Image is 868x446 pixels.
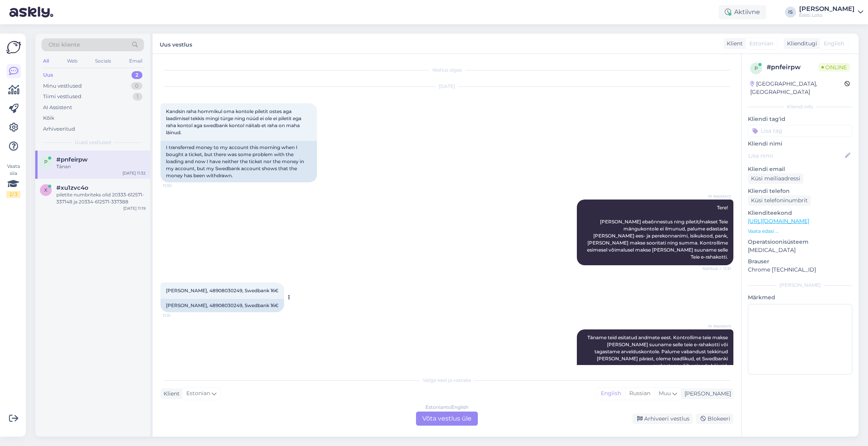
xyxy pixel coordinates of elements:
[44,187,47,193] span: x
[44,159,48,165] span: p
[696,414,733,424] div: Blokeeri
[587,334,729,369] span: Täname teid esitatud andmete eest. Kontrollime teie makse [PERSON_NAME] suuname selle teie e-raha...
[6,163,20,198] div: Vaata siia
[824,40,844,48] span: English
[748,238,852,246] p: Operatsioonisüsteem
[425,404,468,411] div: Estonian to English
[748,187,852,195] p: Kliendi telefon
[748,125,852,137] input: Lisa tag
[748,257,852,266] p: Brauser
[56,163,146,170] div: Tänan
[6,40,21,55] img: Askly Logo
[43,82,82,90] div: Minu vestlused
[43,114,54,122] div: Kõik
[56,191,146,205] div: piletite numbriteks olid 20333-612571-337148 ja 20334-612571-337388
[163,183,192,189] span: 11:30
[163,313,192,318] span: 11:31
[166,288,279,293] span: [PERSON_NAME], 48908030249, Swedbank 16€
[166,108,303,135] span: Kandsin raha hommikul oma kontole piletit ostes aga laadimisel tekkis mingi türge ning nüüd ei ol...
[6,191,20,198] div: 2 / 3
[160,390,180,398] div: Klient
[131,82,142,90] div: 0
[43,104,72,111] div: AI Assistent
[799,12,855,18] div: Eesti Loto
[75,139,111,146] span: Uued vestlused
[755,65,758,71] span: p
[56,156,88,163] span: #pnfeirpw
[597,388,625,399] div: English
[160,377,733,384] div: Valige keel ja vastake
[43,93,81,101] div: Tiimi vestlused
[785,7,796,18] div: IS
[748,195,811,206] div: Küsi telefoninumbrit
[186,389,210,398] span: Estonian
[43,125,75,133] div: Arhiveeritud
[702,323,731,329] span: AI Assistent
[748,266,852,274] p: Chrome [TECHNICAL_ID]
[123,205,146,211] div: [DATE] 11:19
[160,141,317,182] div: I transferred money to my account this morning when I bought a ticket, but there was some problem...
[748,115,852,123] p: Kliendi tag'id
[160,38,192,49] label: Uus vestlus
[748,218,809,225] a: [URL][DOMAIN_NAME]
[724,40,743,48] div: Klient
[784,40,817,48] div: Klienditugi
[49,41,80,49] span: Otsi kliente
[625,388,654,399] div: Russian
[748,293,852,302] p: Märkmed
[748,209,852,217] p: Klienditeekond
[133,93,142,101] div: 1
[43,71,53,79] div: Uus
[767,63,818,72] div: # pnfeirpw
[681,390,731,398] div: [PERSON_NAME]
[748,103,852,110] div: Kliendi info
[41,56,50,66] div: All
[659,390,671,397] span: Muu
[748,228,852,235] p: Vaata edasi ...
[799,6,863,18] a: [PERSON_NAME]Eesti Loto
[748,282,852,289] div: [PERSON_NAME]
[719,5,766,19] div: Aktiivne
[702,193,731,199] span: AI Assistent
[56,184,88,191] span: #xu1zvc4o
[416,412,478,426] div: Võta vestlus üle
[749,40,773,48] span: Estonian
[160,299,284,312] div: [PERSON_NAME], 48908030249, Swedbank 16€
[65,56,79,66] div: Web
[748,173,803,184] div: Küsi meiliaadressi
[160,67,733,74] div: Vestlus algas
[160,83,733,90] div: [DATE]
[128,56,144,66] div: Email
[748,151,843,160] input: Lisa nimi
[748,246,852,254] p: [MEDICAL_DATA]
[702,266,731,272] span: Nähtud ✓ 11:31
[94,56,113,66] div: Socials
[748,165,852,173] p: Kliendi email
[748,140,852,148] p: Kliendi nimi
[632,414,693,424] div: Arhiveeri vestlus
[122,170,146,176] div: [DATE] 11:32
[818,63,850,72] span: Online
[799,6,855,12] div: [PERSON_NAME]
[131,71,142,79] div: 2
[750,80,845,96] div: [GEOGRAPHIC_DATA], [GEOGRAPHIC_DATA]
